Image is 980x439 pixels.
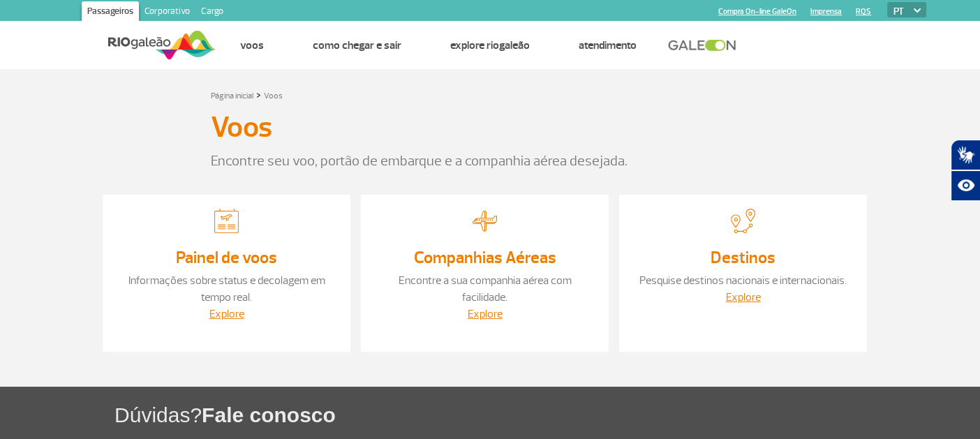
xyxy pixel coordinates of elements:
[82,1,139,24] a: Passageiros
[128,274,325,304] a: Informações sobre status e decolagem em tempo real.
[450,38,530,52] a: Explore RIOgaleão
[211,151,769,172] p: Encontre seu voo, portão de embarque e a companhia aérea desejada.
[139,1,195,24] a: Corporativo
[211,110,272,145] h3: Voos
[211,91,253,101] a: Página inicial
[711,247,775,268] a: Destinos
[414,247,556,268] a: Companhias Aéreas
[195,1,229,24] a: Cargo
[810,7,842,16] a: Imprensa
[718,7,796,16] a: Compra On-line GaleOn
[579,38,637,52] a: Atendimento
[951,170,980,201] button: Abrir recursos assistivos.
[114,401,980,429] h1: Dúvidas?
[240,38,264,52] a: Voos
[639,274,847,288] a: Pesquise destinos nacionais e internacionais.
[951,140,980,170] button: Abrir tradutor de língua de sinais.
[264,91,283,101] a: Voos
[726,290,761,304] a: Explore
[468,307,503,321] a: Explore
[209,307,244,321] a: Explore
[399,274,572,304] a: Encontre a sua companhia aérea com facilidade.
[256,87,261,103] a: >
[313,38,401,52] a: Como chegar e sair
[856,7,871,16] a: RQS
[176,247,277,268] a: Painel de voos
[951,140,980,201] div: Plugin de acessibilidade da Hand Talk.
[202,403,336,426] span: Fale conosco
